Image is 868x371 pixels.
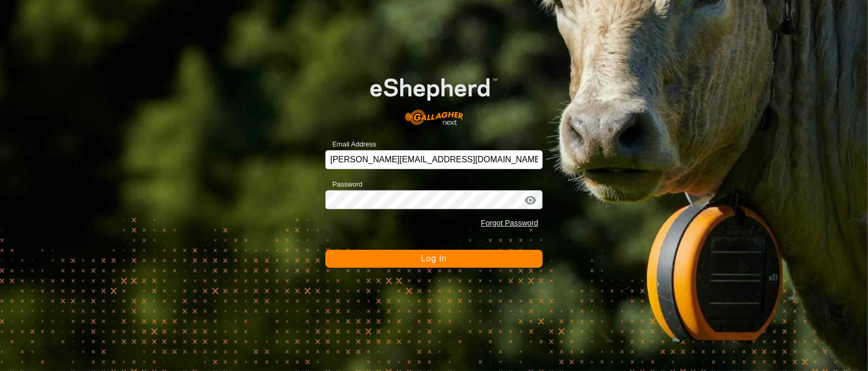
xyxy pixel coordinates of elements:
[325,250,543,268] button: Log In
[481,219,538,227] a: Forgot Password
[325,179,362,190] label: Password
[325,139,376,150] label: Email Address
[421,254,447,263] span: Log In
[347,60,520,134] img: E-shepherd Logo
[325,150,543,169] input: Email Address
